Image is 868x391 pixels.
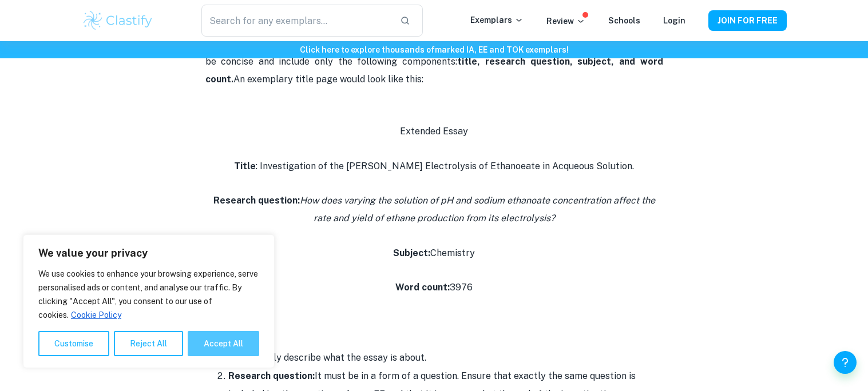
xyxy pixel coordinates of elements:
img: Clastify logo [82,9,154,32]
p: We value your privacy [38,246,259,260]
button: Customise [38,331,109,356]
p: : Investigation of the [PERSON_NAME] Electrolysis of Ethanoeate in Acqueous Solution. [205,158,663,228]
a: Schools [608,16,640,25]
strong: Subject: [393,248,430,258]
strong: Title [234,161,256,171]
button: Accept All [188,331,259,356]
h6: Click here to explore thousands of marked IA, EE and TOK exemplars ! [2,43,866,56]
a: Cookie Policy [70,310,122,320]
input: Search for any exemplars... [201,5,390,37]
p: Chemistry [205,227,663,262]
p: Extended Essay [205,123,663,158]
strong: title, research question, subject, and word count. [205,56,663,84]
button: JOIN FOR FREE [708,10,787,31]
i: How does varying the solution of pH and sodium ethanoate concentration affect the rate and yield ... [300,195,655,223]
button: Help and Feedback [834,351,857,374]
p: Are you wondering what you should place on the title page of your Extended Essay? The cover page ... [205,36,663,88]
button: Reject All [114,331,183,356]
strong: Word count: [395,282,450,293]
li: Briefly describe what the essay is about. [228,349,663,367]
p: We use cookies to enhance your browsing experience, serve personalised ads or content, and analys... [38,267,259,322]
a: Login [663,16,685,25]
p: 3976 [205,262,663,297]
strong: Research question: [228,370,315,381]
p: Exemplars [470,14,524,26]
div: We value your privacy [23,234,275,368]
p: Review [546,15,585,27]
strong: Research question: [213,195,300,206]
